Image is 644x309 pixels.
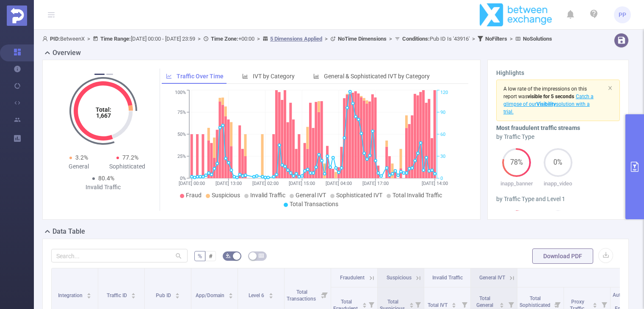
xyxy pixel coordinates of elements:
b: PID: [50,36,60,42]
tspan: 1,667 [96,112,111,119]
span: Traffic Over Time [177,73,224,80]
i: icon: caret-up [175,292,180,294]
span: Level 6 [249,292,265,298]
input: Search... [51,249,188,262]
span: PP [619,6,626,23]
tspan: 50% [177,132,186,137]
span: > [507,36,515,42]
i: icon: caret-down [409,304,414,307]
i: icon: user [42,36,50,41]
span: > [254,36,263,42]
tspan: [DATE] 13:00 [216,181,242,186]
div: Sort [86,292,91,297]
span: Total IVT [428,302,449,308]
i: icon: caret-up [409,301,414,304]
tspan: [DATE] 14:00 [422,181,448,186]
span: Catch a glimpse of our solution with a trial. [503,94,594,115]
div: Sort [131,292,136,297]
i: icon: caret-down [131,295,136,298]
i: icon: bar-chart [313,73,319,79]
tspan: 25% [177,154,186,159]
span: Integration [58,292,84,298]
i: icon: bar-chart [242,73,248,79]
p: inapp_video [537,179,578,188]
i: icon: caret-down [175,295,180,298]
i: icon: caret-up [500,301,504,304]
span: # [209,253,213,259]
i: icon: caret-down [593,304,597,307]
tspan: [DATE] 15:00 [289,181,315,186]
span: Traffic ID [107,292,128,298]
span: 80.4% [98,175,114,182]
span: Fraudulent [340,275,365,281]
div: Sort [499,301,504,306]
b: visible for 5 seconds [528,94,574,99]
span: 78% [502,159,531,166]
i: icon: line-chart [166,73,172,79]
b: Most fraudulent traffic streams [496,124,580,131]
b: Conditions : [402,36,430,42]
span: 77.2% [122,154,138,161]
i: icon: caret-down [452,304,456,307]
span: App/Domain [196,292,226,298]
span: Invalid Traffic [432,275,463,281]
i: icon: caret-down [362,304,367,307]
i: icon: caret-up [593,301,597,304]
div: Sort [409,301,414,306]
tspan: Total: [95,106,111,113]
tspan: 75% [177,110,186,115]
span: General IVT [479,275,505,281]
span: Pub ID [156,292,172,298]
i: icon: caret-down [87,295,91,298]
span: > [322,36,330,42]
h2: Overview [53,48,81,58]
div: Sort [592,301,597,306]
i: icon: caret-down [229,295,233,298]
span: > [470,36,478,42]
span: General IVT [296,192,326,199]
span: Invalid Traffic [250,192,285,199]
tspan: 90 [440,110,445,115]
div: General [55,162,103,171]
span: Pub ID Is '43916' [402,36,470,42]
i: icon: caret-down [268,295,273,298]
img: Protected Media [7,6,27,26]
span: Total Transactions [287,289,317,302]
div: by Traffic Type and Level 1 [496,195,620,204]
span: IVT by Category [253,73,295,80]
div: Sort [268,292,274,297]
tspan: [DATE] 17:00 [362,181,389,186]
button: icon: close [608,83,613,93]
span: % [198,253,202,259]
i: icon: caret-down [500,304,504,307]
i: icon: caret-up [362,301,367,304]
span: Fraud [186,192,202,199]
i: icon: close [608,86,613,91]
i: icon: caret-up [452,301,456,304]
tspan: [DATE] 00:00 [179,181,205,186]
span: General & Sophisticated IVT by Category [324,73,430,80]
b: No Filters [485,36,507,42]
span: BetweenX [DATE] 00:00 - [DATE] 23:59 +00:00 [42,36,552,42]
tspan: 30 [440,154,445,159]
h3: Highlights [496,69,620,77]
span: > [85,36,93,42]
span: Suspicious [212,192,240,199]
div: Sort [451,301,456,306]
button: 2 [106,74,113,75]
span: was [518,94,574,99]
div: Invalid Traffic [79,183,127,192]
tspan: 60 [440,132,445,137]
i: icon: table [259,253,264,258]
h2: Data Table [53,226,85,237]
span: > [195,36,203,42]
span: Suspicious [387,275,412,281]
div: Sort [175,292,180,297]
b: Time Range: [100,36,131,42]
tspan: 100% [175,90,186,96]
div: Sophisticated [103,162,152,171]
p: inapp_banner [496,179,537,188]
i: icon: caret-up [229,292,233,294]
span: 3.2% [75,154,88,161]
span: > [387,36,395,42]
